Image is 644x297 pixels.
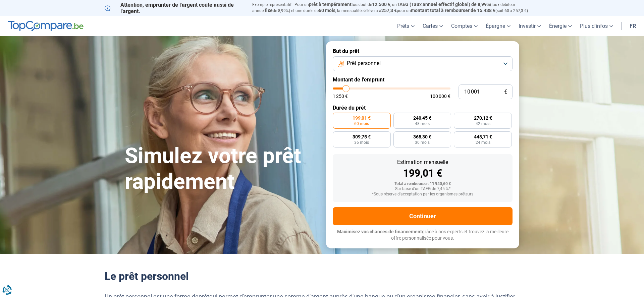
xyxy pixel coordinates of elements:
[333,105,513,111] label: Durée du prêt
[353,116,371,120] span: 199,01 €
[476,140,490,144] span: 24 mois
[393,16,419,36] a: Prêts
[474,116,492,120] span: 270,12 €
[252,2,539,14] p: Exemple représentatif : Pour un tous but de , un (taux débiteur annuel de 8,99%) et une durée de ...
[338,187,507,191] div: Sur base d'un TAEG de 7,45 %*
[337,229,422,234] span: Maximisez vos chances de financement
[419,16,447,36] a: Cartes
[8,21,84,32] img: TopCompare
[338,182,507,186] div: Total à rembourser: 11 940,60 €
[354,140,369,144] span: 36 mois
[338,168,507,178] div: 199,01 €
[415,122,430,126] span: 48 mois
[476,122,490,126] span: 42 mois
[333,94,348,99] span: 1 250 €
[105,270,539,283] h2: Le prêt personnel
[504,89,507,95] span: €
[333,48,513,54] label: But du prêt
[381,8,397,13] span: 257,3 €
[415,140,430,144] span: 30 mois
[413,116,431,120] span: 240,45 €
[347,60,381,67] span: Prêt personnel
[397,2,490,7] span: TAEG (Taux annuel effectif global) de 8,99%
[430,94,450,99] span: 100 000 €
[319,8,335,13] span: 60 mois
[482,16,515,36] a: Épargne
[447,16,482,36] a: Comptes
[545,16,576,36] a: Énergie
[354,122,369,126] span: 60 mois
[413,134,431,139] span: 365,30 €
[265,8,273,13] span: fixe
[105,2,244,14] p: Attention, emprunter de l'argent coûte aussi de l'argent.
[474,134,492,139] span: 448,71 €
[626,16,640,36] a: fr
[333,56,513,71] button: Prêt personnel
[411,8,495,13] span: montant total à rembourser de 15.438 €
[576,16,617,36] a: Plus d'infos
[338,160,507,165] div: Estimation mensuelle
[515,16,545,36] a: Investir
[125,143,318,195] h1: Simulez votre prêt rapidement
[338,192,507,197] div: *Sous réserve d'acceptation par les organismes prêteurs
[372,2,390,7] span: 12.500 €
[333,76,513,83] label: Montant de l'emprunt
[309,2,352,7] span: prêt à tempérament
[353,134,371,139] span: 309,75 €
[333,207,513,225] button: Continuer
[333,229,513,242] p: grâce à nos experts et trouvez la meilleure offre personnalisée pour vous.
